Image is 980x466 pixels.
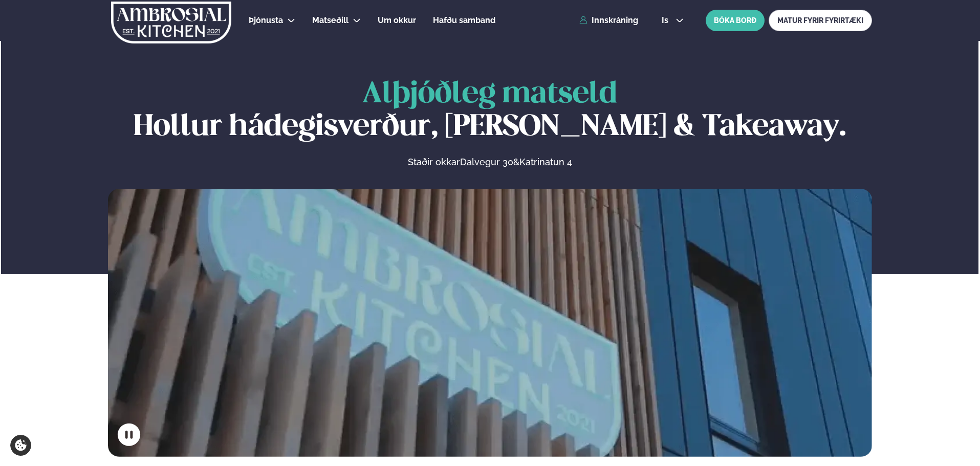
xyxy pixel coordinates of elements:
[460,156,513,168] a: Dalvegur 30
[662,16,671,25] span: is
[296,156,683,168] p: Staðir okkar &
[579,16,638,25] a: Innskráning
[654,16,692,25] button: is
[362,80,617,108] span: Alþjóðleg matseld
[312,14,349,27] a: Matseðill
[249,15,283,25] span: Þjónusta
[433,15,495,25] span: Hafðu samband
[10,435,31,456] a: Cookie settings
[110,2,232,43] img: logo
[312,15,349,25] span: Matseðill
[378,14,416,27] a: Um okkur
[108,78,872,144] h1: Hollur hádegisverður, [PERSON_NAME] & Takeaway.
[519,156,572,168] a: Katrinatun 4
[378,15,416,25] span: Um okkur
[769,10,872,31] a: MATUR FYRIR FYRIRTÆKI
[706,10,765,31] button: BÓKA BORÐ
[249,14,283,27] a: Þjónusta
[433,14,495,27] a: Hafðu samband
